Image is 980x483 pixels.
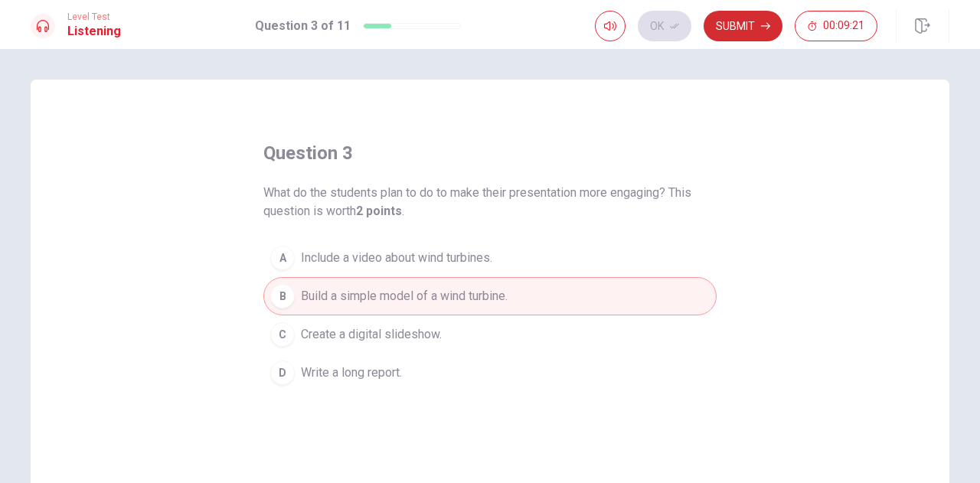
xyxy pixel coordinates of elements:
div: A [270,246,295,270]
span: What do the students plan to do to make their presentation more engaging? This question is worth . [263,184,717,220]
span: Build a simple model of a wind turbine. [301,287,508,305]
button: DWrite a long report. [263,354,717,392]
span: 00:09:21 [823,20,864,32]
button: AInclude a video about wind turbines. [263,239,717,277]
h4: question 3 [263,141,353,165]
span: Level Test [67,11,121,22]
span: Include a video about wind turbines. [301,249,492,267]
h1: Question 3 of 11 [255,17,351,35]
div: D [270,361,295,385]
button: Submit [704,11,782,41]
b: 2 points [356,204,402,218]
h1: Listening [67,22,121,41]
button: CCreate a digital slideshow. [263,315,717,354]
span: Create a digital slideshow. [301,325,442,344]
button: 00:09:21 [795,11,877,41]
div: B [270,284,295,308]
div: C [270,322,295,347]
span: Write a long report. [301,364,402,382]
button: BBuild a simple model of a wind turbine. [263,277,717,315]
